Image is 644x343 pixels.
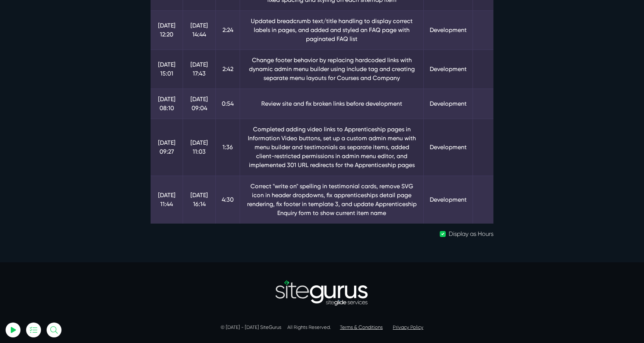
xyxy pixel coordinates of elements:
[24,87,106,104] input: Email
[183,89,216,119] td: [DATE] 09:04
[183,10,216,49] td: [DATE] 14:44
[151,49,183,89] td: [DATE] 15:01
[424,119,473,176] td: Development
[424,10,473,49] td: Development
[216,119,240,176] td: 1:36
[240,176,424,224] td: Correct "write on" spelling in testimonial cards, remove SVG icon in header dropdowns, fix appren...
[151,89,183,119] td: [DATE] 08:10
[240,10,424,49] td: Updated breadcrumb text/title handling to display correct labels in pages, and added and styled a...
[240,49,424,89] td: Change footer behavior by replacing hardcoded links with dynamic admin menu builder using include...
[340,324,383,330] a: Terms & Conditions
[24,131,106,147] button: Log In
[151,119,183,176] td: [DATE] 09:27
[424,49,473,89] td: Development
[216,176,240,224] td: 4:30
[115,324,529,331] p: © [DATE] - [DATE] SiteGurus All Rights Reserved.
[424,176,473,224] td: Development
[424,89,473,119] td: Development
[240,119,424,176] td: Completed adding video links to Apprenticeship pages in Information Video buttons, set up a custo...
[393,324,423,330] a: Privacy Policy
[151,10,183,49] td: [DATE] 12:20
[183,49,216,89] td: [DATE] 17:43
[151,176,183,224] td: [DATE] 11:44
[216,49,240,89] td: 2:42
[449,230,493,238] label: Display as Hours
[216,10,240,49] td: 2:24
[240,89,424,119] td: Review site and fix broken links before development
[216,89,240,119] td: 0:54
[183,176,216,224] td: [DATE] 16:14
[183,119,216,176] td: [DATE] 11:03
